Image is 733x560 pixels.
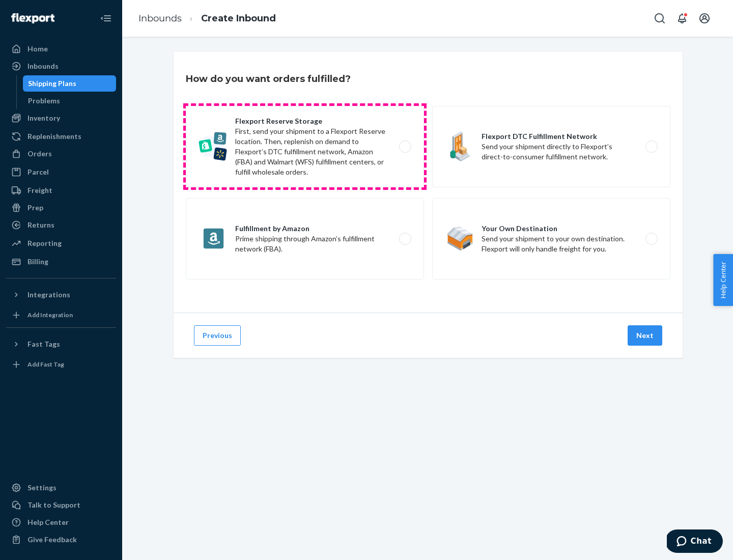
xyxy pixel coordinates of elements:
[6,41,116,57] a: Home
[27,257,48,267] div: Billing
[27,44,48,54] div: Home
[6,217,116,233] a: Returns
[6,164,116,180] a: Parcel
[28,78,76,89] div: Shipping Plans
[96,8,116,29] button: Close Navigation
[6,514,116,530] a: Help Center
[27,311,73,319] div: Add Integration
[27,290,70,300] div: Integrations
[138,13,182,24] a: Inbounds
[6,336,116,352] button: Fast Tags
[27,149,52,159] div: Orders
[694,8,715,29] button: Open account menu
[27,339,60,349] div: Fast Tags
[6,235,116,251] a: Reporting
[186,72,351,86] h3: How do you want orders fulfilled?
[27,535,77,545] div: Give Feedback
[6,58,116,74] a: Inbounds
[27,517,69,527] div: Help Center
[6,531,116,548] button: Give Feedback
[713,254,733,306] button: Help Center
[6,497,116,513] button: Talk to Support
[6,356,116,373] a: Add Fast Tag
[6,146,116,162] a: Orders
[27,61,59,71] div: Inbounds
[27,185,52,195] div: Freight
[650,8,670,29] button: Open Search Box
[27,220,54,230] div: Returns
[628,325,662,346] button: Next
[6,287,116,303] button: Integrations
[6,182,116,199] a: Freight
[6,128,116,145] a: Replenishments
[6,110,116,126] a: Inventory
[6,200,116,216] a: Prep
[201,13,276,24] a: Create Inbound
[23,75,117,92] a: Shipping Plans
[27,238,62,248] div: Reporting
[23,93,117,109] a: Problems
[27,167,49,177] div: Parcel
[27,203,43,213] div: Prep
[6,254,116,270] a: Billing
[11,13,54,23] img: Flexport logo
[27,131,81,142] div: Replenishments
[667,529,723,555] iframe: Opens a widget where you can chat to one of our agents
[27,360,64,369] div: Add Fast Tag
[28,96,60,106] div: Problems
[130,4,284,34] ol: breadcrumbs
[672,8,692,29] button: Open notifications
[6,480,116,496] a: Settings
[27,113,60,123] div: Inventory
[27,500,80,510] div: Talk to Support
[194,325,241,346] button: Previous
[27,483,57,493] div: Settings
[6,307,116,323] a: Add Integration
